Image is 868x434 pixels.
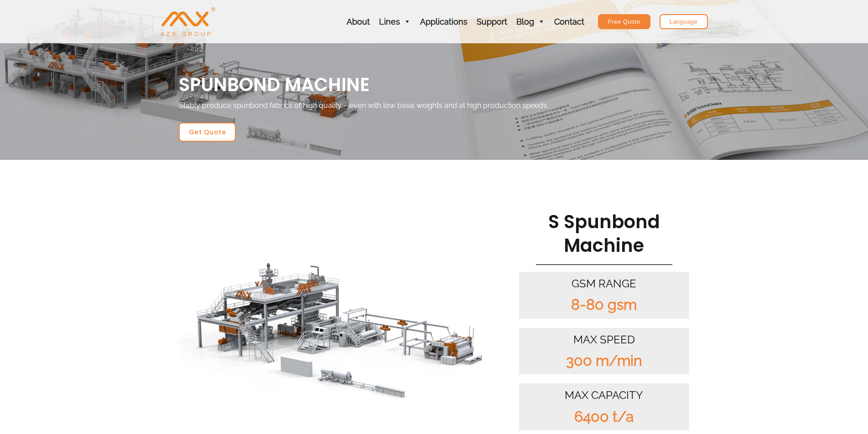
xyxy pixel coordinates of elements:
a: Language [660,14,708,29]
a: Get Quote [179,123,236,142]
div: 300 m/min [524,351,685,370]
span: Get Quote [189,129,226,135]
a: Free Quote [598,14,650,29]
div: MAX SPEED [524,332,685,347]
p: Stably produce spunbond fabrics of high quality – even with low basis weights and at high product... [179,101,690,111]
div: MAX CAPACITY [524,388,685,402]
h1: spunbond machine [179,73,690,97]
a: AZX Nonwoven Machine [161,17,215,26]
div: 6400 t/a [524,407,685,426]
div: 8-80 gsm [524,295,685,314]
h2: S Spunbond Machine [519,210,690,257]
div: GSM RANGE [524,276,685,291]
